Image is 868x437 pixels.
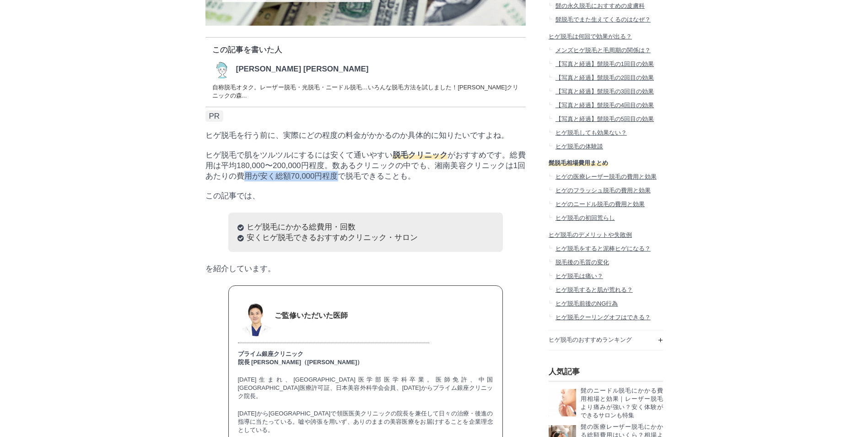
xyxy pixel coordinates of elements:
span: ヒゲ脱毛をすると泥棒ヒゲになる？ [555,245,650,252]
span: ヒゲ脱毛は何回で効果が出る？ [549,33,632,40]
span: 髭の永久脱毛におすすめの皮膚科 [555,2,644,9]
span: 髭脱毛でまた生えてくるのはなぜ？ [555,16,650,23]
p: を紹介しています。 [205,263,526,274]
img: プライム銀座クリニック 髙澤 博和先生 [238,300,275,336]
span: ヒゲ脱毛前後のNG行為 [555,300,618,307]
a: ヒゲ脱毛は何回で効果が出る？ [549,27,663,44]
span: 脱毛クリニック [393,151,447,159]
span: ヒゲの医療レーザー脱毛の費用と効果 [555,173,656,180]
span: ヒゲ脱毛クーリングオフはできる？ [555,314,650,321]
span: ヒゲ脱毛しても効果ない？ [555,129,626,136]
a: ヒゲのニードル脱毛の費用と効果 [549,197,663,211]
a: ヒゲの医療レーザー脱毛の費用と効果 [549,170,663,184]
a: 【写真と経過】髭脱毛の4回目の効果 [549,98,663,112]
a: ヒゲ脱毛クーリングオフはできる？ [549,311,663,324]
span: PR [205,110,224,122]
span: ヒゲ脱毛のデメリットや失敗例 [549,231,632,238]
a: ヒゲ脱毛前後のNG行為 [549,297,663,311]
p: [DATE]生まれ、[GEOGRAPHIC_DATA]医学部医学科卒業。医師免許、中国[GEOGRAPHIC_DATA]医療許可証、日本美容外科学会会員、[DATE]からプライム銀座クリニック院長。 [238,376,493,400]
a: ヒゲのフラッシュ脱毛の費用と効果 [549,184,663,197]
strong: プライム銀座クリニック [238,350,303,357]
p: ヒゲ脱毛を行う前に、実際にどの程度の料金がかかるのか具体的に知りたいですよね。 [205,130,526,141]
span: 【写真と経過】髭脱毛の1回目の効果 [555,60,653,67]
a: 髭脱毛でまた生えてくるのはなぜ？ [549,13,663,27]
strong: 院長 [PERSON_NAME]（[PERSON_NAME]） [238,359,363,366]
a: ヒゲ脱毛すると肌が荒れる？ [549,283,663,297]
span: 【写真と経過】髭脱毛の2回目の効果 [555,74,653,81]
h6: ご監修いただいた医師 [275,311,493,321]
a: 【写真と経過】髭脱毛の1回目の効果 [549,57,663,71]
span: メンズヒゲ脱毛と毛周期の関係は？ [555,47,650,54]
h3: 人気記事 [549,366,663,382]
a: ヒゲ脱毛のデメリットや失敗例 [549,225,663,242]
span: ヒゲのニードル脱毛の費用と効果 [555,201,644,208]
a: ヒゲ脱毛しても効果ない？ [549,126,663,140]
a: ヒゲ脱毛の初回荒らし [549,211,663,225]
li: 安くヒゲ脱毛できるおすすめクリニック・サロン [237,232,494,243]
span: 【写真と経過】髭脱毛の4回目の効果 [555,102,653,109]
a: 髭のニードル脱毛にかかる費用相場と効果｜レーザー脱毛より痛みが強い？安く体験ができるサロンも特集 [549,389,663,420]
a: ヒゲ脱毛をすると泥棒ヒゲになる？ [549,242,663,256]
a: 【写真と経過】髭脱毛の3回目の効果 [549,85,663,98]
span: 【写真と経過】髭脱毛の5回目の効果 [555,115,653,122]
p: [DATE]から[GEOGRAPHIC_DATA]で領医医美クリニックの院長を兼任して日々の治療・後進の指導に当たっている。嘘や誇張を用いず、ありのままの美容医療をお届けすることを企業理念としている。 [238,410,493,434]
a: 和樹 森上 [PERSON_NAME] [PERSON_NAME] [212,60,369,79]
span: ヒゲ脱毛の体験談 [555,143,603,150]
dd: 自称脱毛オタク。レーザー脱毛・光脱毛・ニードル脱毛…いろんな脱毛方法を試しました！[PERSON_NAME]クリニックの森... [212,83,519,100]
p: 髭のニードル脱毛にかかる費用相場と効果｜レーザー脱毛より痛みが強い？安く体験ができるサロンも特集 [581,387,663,420]
span: ヒゲのフラッシュ脱毛の費用と効果 [555,187,650,194]
a: メンズヒゲ脱毛と毛周期の関係は？ [549,44,663,57]
span: ヒゲ脱毛は痛い？ [555,273,603,279]
span: ヒゲ脱毛のおすすめランキング [549,336,632,343]
p: この記事を書いた人 [212,44,519,55]
span: 髭脱毛相場費用まとめ [549,159,608,166]
p: この記事では、 [205,191,526,201]
span: 【写真と経過】髭脱毛の3回目の効果 [555,88,653,95]
li: ヒゲ脱毛にかかる総費用・回数 [237,222,494,232]
span: ヒゲ脱毛すると肌が荒れる？ [555,286,632,293]
a: ヒゲ脱毛の体験談 [549,140,663,153]
img: 和樹 森上 [212,60,232,79]
a: 脱毛後の毛質の変化 [549,256,663,269]
span: 脱毛後の毛質の変化 [555,259,609,266]
a: ヒゲ脱毛のおすすめランキング [549,330,663,350]
p: ヒゲ脱毛で肌をツルツルにするには安くて通いやすい がおすすめです。総費用は平均180,000〜200,000円程度。数あるクリニックの中でも、湘南美容クリニックは1回あたりの費用が安く総額70,... [205,150,526,181]
span: ヒゲ脱毛の初回荒らし [555,214,615,221]
a: ヒゲ脱毛は痛い？ [549,269,663,283]
a: 【写真と経過】髭脱毛の2回目の効果 [549,71,663,85]
a: 髭脱毛相場費用まとめ [549,153,608,170]
p: [PERSON_NAME] [PERSON_NAME] [236,65,369,74]
a: 【写真と経過】髭脱毛の5回目の効果 [549,112,663,126]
